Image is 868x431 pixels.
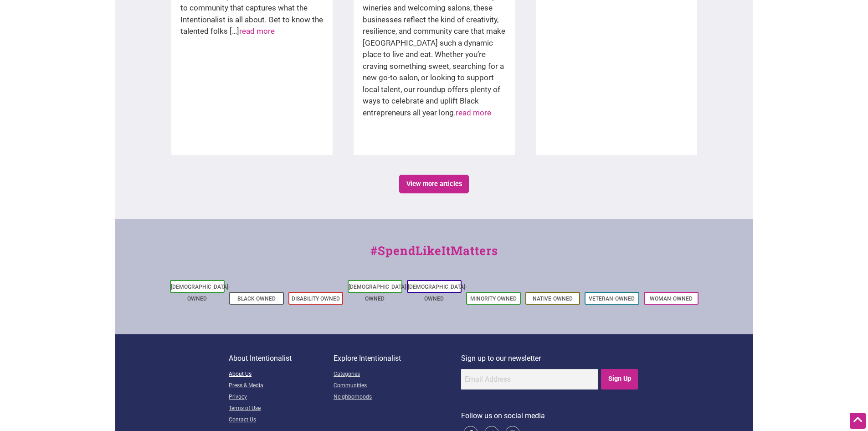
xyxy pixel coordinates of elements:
a: [DEMOGRAPHIC_DATA]-Owned [171,284,230,302]
div: Scroll Back to Top [850,413,866,429]
input: Sign Up [601,369,638,389]
a: [DEMOGRAPHIC_DATA]-Owned [349,284,408,302]
a: About Us [229,369,334,380]
input: Email Address [461,369,598,389]
a: read more [456,108,491,117]
a: [DEMOGRAPHIC_DATA]-Owned [408,284,467,302]
p: About Intentionalist [229,353,334,364]
a: Terms of Use [229,403,334,415]
p: Sign up to our newsletter [461,353,639,364]
a: Communities [334,380,461,392]
a: Contact Us [229,415,334,426]
a: Black-Owned [237,296,276,302]
a: Woman-Owned [650,296,693,302]
a: View more articles [399,175,469,193]
a: Minority-Owned [470,296,517,302]
a: Press & Media [229,380,334,392]
a: Neighborhoods [334,392,461,403]
p: Follow us on social media [461,410,639,422]
a: read more [239,26,275,36]
a: Categories [334,369,461,380]
div: #SpendLikeItMatters [115,242,753,269]
a: Privacy [229,392,334,403]
a: Native-Owned [533,296,573,302]
p: Explore Intentionalist [334,353,461,364]
a: Disability-Owned [292,296,340,302]
a: Veteran-Owned [589,296,635,302]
